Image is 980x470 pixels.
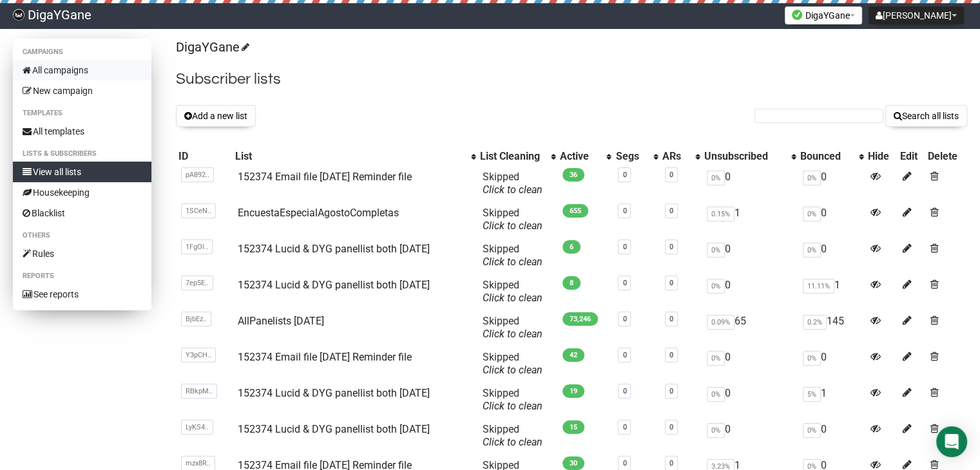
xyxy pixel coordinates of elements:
[13,268,151,284] li: Reports
[792,10,802,20] img: favicons
[13,9,24,21] img: f83b26b47af82e482c948364ee7c1d9c
[483,351,543,376] span: Skipped
[669,243,673,251] a: 0
[669,423,673,431] a: 0
[798,382,866,418] td: 1
[622,279,626,287] a: 0
[13,121,151,142] a: All templates
[13,243,151,264] a: Rules
[622,387,626,395] a: 0
[702,274,798,310] td: 0
[477,147,557,165] th: List Cleaning: No sort applied, activate to apply an ascending sort
[232,147,477,165] th: List: No sort applied, activate to apply an ascending sort
[176,68,967,91] h2: Subscriber lists
[615,150,647,163] div: Segs
[562,384,584,398] span: 19
[483,207,543,232] span: Skipped
[13,44,151,60] li: Campaigns
[483,220,543,232] a: Click to clean
[900,150,922,163] div: Edit
[13,203,151,223] a: Blacklist
[483,436,543,448] a: Click to clean
[622,207,626,215] a: 0
[176,105,256,127] button: Add a new list
[798,202,866,238] td: 0
[562,420,584,434] span: 15
[176,39,247,55] a: DigaYGane
[483,292,543,304] a: Click to clean
[798,418,866,454] td: 0
[798,310,866,346] td: 145
[237,387,429,399] a: 152374 Lucid & DYG panellist both [DATE]
[803,207,821,221] span: 0%
[13,162,151,182] a: View all lists
[798,346,866,382] td: 0
[237,207,398,219] a: EncuestaEspecialAgostoCompletas
[669,279,673,287] a: 0
[798,165,866,202] td: 0
[707,171,725,185] span: 0%
[560,150,600,163] div: Active
[483,279,543,304] span: Skipped
[622,243,626,251] a: 0
[613,147,660,165] th: Segs: No sort applied, activate to apply an ascending sort
[237,315,323,327] a: AllPanelists [DATE]
[936,426,967,457] div: Open Intercom Messenger
[562,240,581,254] span: 6
[483,423,543,448] span: Skipped
[562,168,584,182] span: 36
[803,423,821,438] span: 0%
[562,204,588,218] span: 655
[803,243,821,258] span: 0%
[181,420,213,435] span: LyKS4..
[622,351,626,359] a: 0
[483,256,543,268] a: Click to clean
[181,167,214,182] span: pA892..
[13,284,151,305] a: See reports
[707,243,725,258] span: 0%
[669,315,673,323] a: 0
[702,346,798,382] td: 0
[483,183,543,196] a: Click to clean
[669,387,673,395] a: 0
[562,456,584,470] span: 30
[702,202,798,238] td: 1
[483,364,543,376] a: Click to clean
[702,238,798,274] td: 0
[483,315,543,340] span: Skipped
[480,150,544,163] div: List Cleaning
[707,315,735,330] span: 0.09%
[237,279,429,291] a: 152374 Lucid & DYG panellist both [DATE]
[803,351,821,366] span: 0%
[176,147,232,165] th: ID: No sort applied, sorting is disabled
[181,384,217,399] span: RBkpM..
[181,312,211,326] span: BjbEz..
[785,6,862,24] button: DigaYGane
[562,348,584,362] span: 42
[235,150,465,163] div: List
[669,459,673,467] a: 0
[178,150,229,163] div: ID
[702,165,798,202] td: 0
[483,400,543,412] a: Click to clean
[622,423,626,431] a: 0
[562,276,581,290] span: 8
[669,171,673,179] a: 0
[707,423,725,438] span: 0%
[925,147,967,165] th: Delete: No sort applied, sorting is disabled
[898,147,925,165] th: Edit: No sort applied, sorting is disabled
[669,351,673,359] a: 0
[181,348,216,362] span: Y3pCH..
[704,150,785,163] div: Unsubscribed
[237,171,411,183] a: 152374 Email file [DATE] Reminder file
[707,351,725,366] span: 0%
[13,60,151,80] a: All campaigns
[803,171,821,185] span: 0%
[707,207,735,221] span: 0.15%
[660,147,701,165] th: ARs: No sort applied, activate to apply an ascending sort
[800,150,853,163] div: Bounced
[662,150,688,163] div: ARs
[865,147,898,165] th: Hide: No sort applied, sorting is disabled
[483,328,543,340] a: Click to clean
[13,146,151,162] li: Lists & subscribers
